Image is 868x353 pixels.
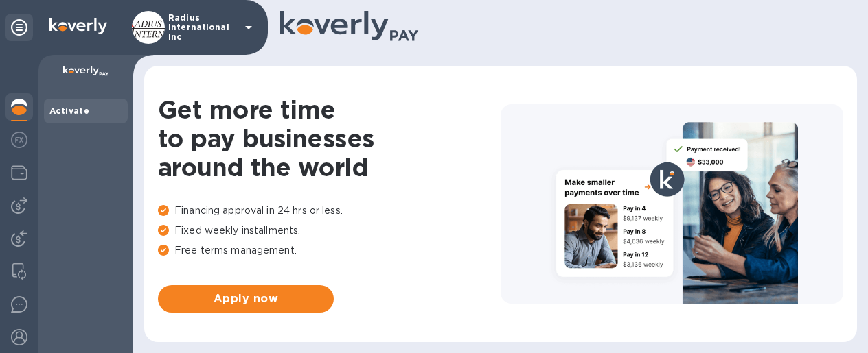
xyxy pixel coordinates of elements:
[158,243,501,258] p: Free terms management.
[11,165,27,181] img: Wallets
[158,285,334,313] button: Apply now
[5,14,33,41] div: Unpin categories
[49,18,107,34] img: Logo
[11,132,27,148] img: Foreign exchange
[168,13,237,42] p: Radius International Inc
[49,106,89,116] b: Activate
[169,291,323,307] span: Apply now
[158,223,501,238] p: Fixed weekly installments.
[158,204,501,218] p: Financing approval in 24 hrs or less.
[158,95,501,182] h1: Get more time to pay businesses around the world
